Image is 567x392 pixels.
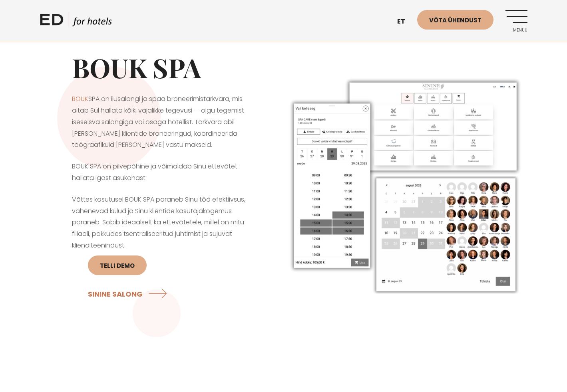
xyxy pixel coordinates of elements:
[72,194,252,308] p: Võttes kasutusel BOUK SPA paraneb Sinu töö efektiivsus, vähenevad kulud ja Sinu klientide kasutaj...
[72,161,252,184] p: BOUK SPA on pilvepõhine ja võimaldab Sinu ettevõtet hallata igast asukohast.
[88,255,147,275] a: Telli DEMO
[88,283,171,304] a: SININE SALONG
[417,10,493,30] a: Võta ühendust
[72,52,252,83] h1: BOUK SPA
[505,28,527,33] span: Menüü
[505,10,527,32] a: Menüü
[284,73,527,298] img: ilusalongi ja spaa broneerimistarkvara
[40,12,112,32] a: ED HOTELS
[393,12,417,32] a: et
[72,94,88,103] a: BOUK
[72,93,252,151] p: SPA on ilusalongi ja spaa broneerimistarkvara, mis aitab Sul hallata kõiki vajalikke tegevusi — o...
